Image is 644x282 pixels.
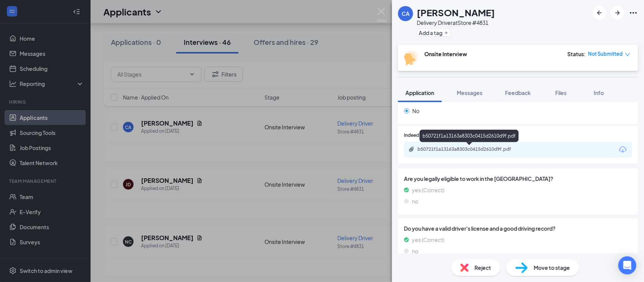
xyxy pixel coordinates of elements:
[404,224,632,233] span: Do you have a valid driver's license and a good driving record?
[412,236,444,244] span: yes (Correct)
[555,89,567,96] span: Files
[505,89,531,96] span: Feedback
[420,130,519,142] div: b50721f1a13163a8303c0415d2610d9f.pdf
[409,146,415,152] svg: Paperclip
[457,89,483,96] span: Messages
[534,264,570,272] span: Move to stage
[417,19,495,26] div: Delivery Driver at Store #4831
[404,132,437,139] span: Indeed Resume
[412,247,418,255] span: no
[593,6,606,20] button: ArrowLeftNew
[618,256,636,274] div: Open Intercom Messenger
[588,50,623,58] span: Not Submitted
[404,175,632,183] span: Are you legally eligible to work in the [GEOGRAPHIC_DATA]?
[409,146,531,153] a: Paperclipb50721f1a13163a8303c0415d2610d9f.pdf
[406,89,434,96] span: Application
[613,8,622,17] svg: ArrowRight
[594,89,604,96] span: Info
[567,50,586,58] div: Status :
[625,52,630,57] span: down
[402,10,410,17] div: CA
[475,264,491,272] span: Reject
[417,6,495,19] h1: [PERSON_NAME]
[412,186,444,194] span: yes (Correct)
[412,107,420,115] span: No
[418,146,523,152] div: b50721f1a13163a8303c0415d2610d9f.pdf
[595,8,604,17] svg: ArrowLeftNew
[618,145,627,154] svg: Download
[629,8,638,17] svg: Ellipses
[444,31,449,35] svg: Plus
[412,197,418,205] span: no
[424,51,467,57] b: Onsite Interview
[611,6,624,20] button: ArrowRight
[417,29,450,37] button: PlusAdd a tag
